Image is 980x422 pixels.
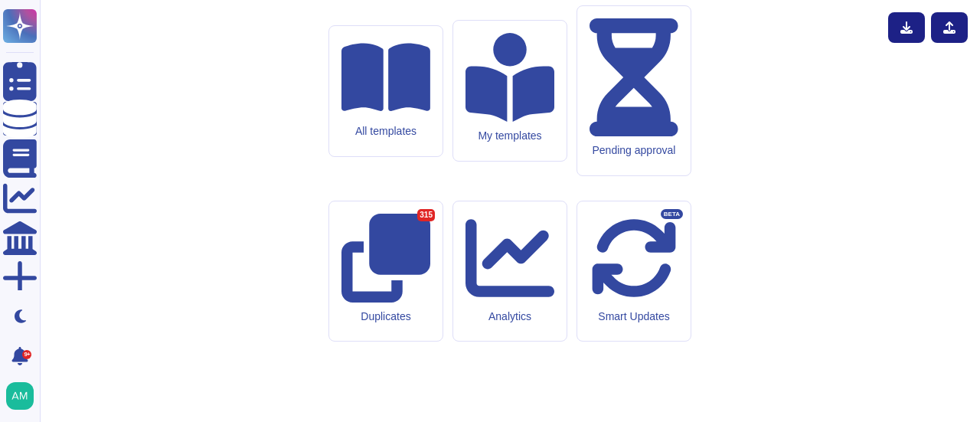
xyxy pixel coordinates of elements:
div: Smart Updates [590,310,678,323]
div: Duplicates [341,310,430,323]
div: Pending approval [590,144,678,157]
div: BETA [661,209,683,220]
div: 9+ [22,350,31,359]
button: user [3,379,44,413]
div: All templates [341,125,430,138]
div: 315 [417,209,435,221]
div: Analytics [465,310,554,323]
img: user [6,382,34,410]
div: My templates [465,129,554,142]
